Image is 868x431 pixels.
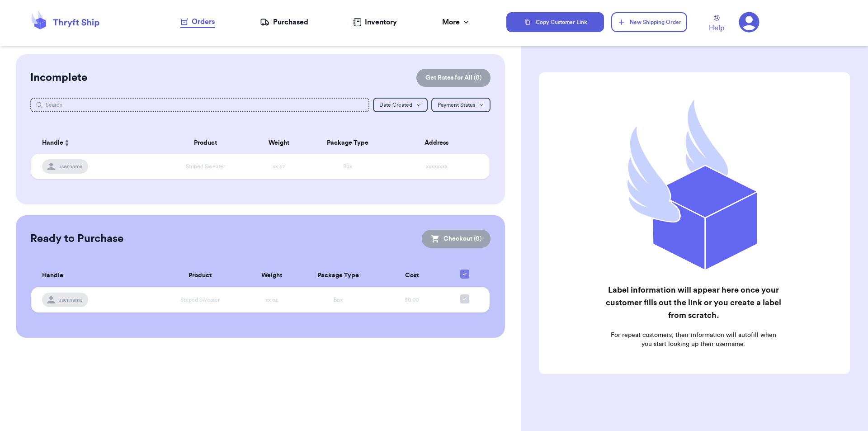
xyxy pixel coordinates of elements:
[611,12,687,32] button: New Shipping Order
[306,132,389,154] th: Package Type
[379,102,412,108] span: Date Created
[378,264,445,287] th: Cost
[186,164,225,169] span: Striped Sweater
[405,297,419,303] span: $0.00
[426,164,448,169] span: xxxxxxxx
[58,296,83,303] span: username
[334,297,343,303] span: Box
[709,15,724,33] a: Help
[273,164,285,169] span: xx oz
[373,98,428,112] button: Date Created
[63,137,71,148] button: Sort ascending
[353,17,397,28] a: Inventory
[156,264,245,287] th: Product
[30,71,87,85] h2: Incomplete
[180,16,215,27] div: Orders
[251,132,307,154] th: Weight
[298,264,378,287] th: Package Type
[442,17,471,28] div: More
[431,98,491,112] button: Payment Status
[389,132,490,154] th: Address
[245,264,298,287] th: Weight
[160,132,251,154] th: Product
[180,16,215,28] a: Orders
[180,297,220,303] span: Striped Sweater
[30,98,370,112] input: Search
[506,12,604,32] button: Copy Customer Link
[416,69,491,87] button: Get Rates for All (0)
[58,163,83,170] span: username
[260,17,308,28] a: Purchased
[42,138,63,148] span: Handle
[265,297,278,303] span: xx oz
[605,284,782,322] h2: Label information will appear here once your customer fills out the link or you create a label fr...
[42,271,63,280] span: Handle
[422,230,491,248] button: Checkout (0)
[343,164,352,169] span: Box
[30,232,123,246] h2: Ready to Purchase
[605,331,782,349] p: For repeat customers, their information will autofill when you start looking up their username.
[709,23,724,33] span: Help
[438,102,475,108] span: Payment Status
